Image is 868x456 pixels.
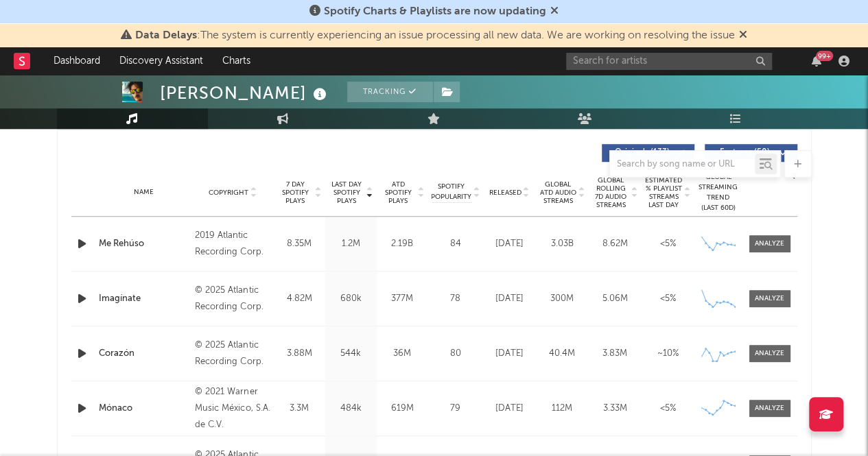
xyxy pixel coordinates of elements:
div: © 2025 Atlantic Recording Corp. [195,337,270,370]
div: Name [99,187,189,197]
div: 8.62M [592,237,638,251]
div: 5.06M [592,292,638,306]
div: 2019 Atlantic Recording Corp. [195,228,270,261]
div: <5% [645,292,691,306]
span: Data Delays [135,30,197,41]
button: Tracking [347,82,433,102]
span: Dismiss [550,6,559,17]
div: 619M [380,402,425,416]
span: Last Day Spotify Plays [329,180,365,205]
button: 99+ [812,56,821,67]
a: Dashboard [44,47,110,75]
div: 40.4M [539,347,585,361]
div: 3.33M [592,402,638,416]
div: © 2021 Warner Music México, S.A. de C.V. [195,384,270,433]
button: Originals(133) [602,144,694,162]
div: 3.03B [539,237,585,251]
div: [DATE] [486,292,532,306]
a: Imagínate [99,292,189,306]
div: [PERSON_NAME] [160,82,330,104]
span: Features ( 50 ) [714,149,777,157]
div: <5% [645,402,691,416]
input: Search for artists [566,53,772,70]
div: 544k [329,347,373,361]
div: 484k [329,402,373,416]
div: 377M [380,292,425,306]
div: Global Streaming Trend (Last 60D) [698,172,739,213]
div: 79 [432,402,480,416]
span: Estimated % Playlist Streams Last Day [645,176,683,209]
a: Me Rehúso [99,237,189,251]
span: Global ATD Audio Streams [539,180,577,205]
div: 78 [432,292,480,306]
span: ATD Spotify Plays [380,180,417,205]
span: : The system is currently experiencing an issue processing all new data. We are working on resolv... [135,30,735,41]
div: 36M [380,347,425,361]
span: Released [489,189,521,197]
div: [DATE] [486,237,532,251]
input: Search by song name or URL [610,159,755,170]
div: 3.88M [277,347,322,361]
span: Spotify Charts & Playlists are now updating [324,6,546,17]
div: 680k [329,292,373,306]
a: Mónaco [99,402,189,416]
div: 3.3M [277,402,322,416]
div: 84 [432,237,480,251]
span: Dismiss [739,30,747,41]
span: 7 Day Spotify Plays [277,180,314,205]
a: Charts [213,47,260,75]
div: 1.2M [329,237,373,251]
div: 80 [432,347,480,361]
div: [DATE] [486,347,532,361]
span: Spotify Popularity [431,182,471,202]
div: 2.19B [380,237,425,251]
button: Features(50) [705,144,797,162]
div: <5% [645,237,691,251]
div: 300M [539,292,585,306]
span: Originals ( 133 ) [611,149,674,157]
div: 3.83M [592,347,638,361]
div: 112M [539,402,585,416]
div: 8.35M [277,237,322,251]
div: 4.82M [277,292,322,306]
span: Global Rolling 7D Audio Streams [592,176,630,209]
div: 99 + [816,51,833,61]
a: Corazón [99,347,189,361]
a: Discovery Assistant [110,47,213,75]
div: © 2025 Atlantic Recording Corp. [195,283,270,315]
div: ~ 10 % [645,347,691,361]
span: Copyright [209,189,248,197]
div: [DATE] [486,402,532,416]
